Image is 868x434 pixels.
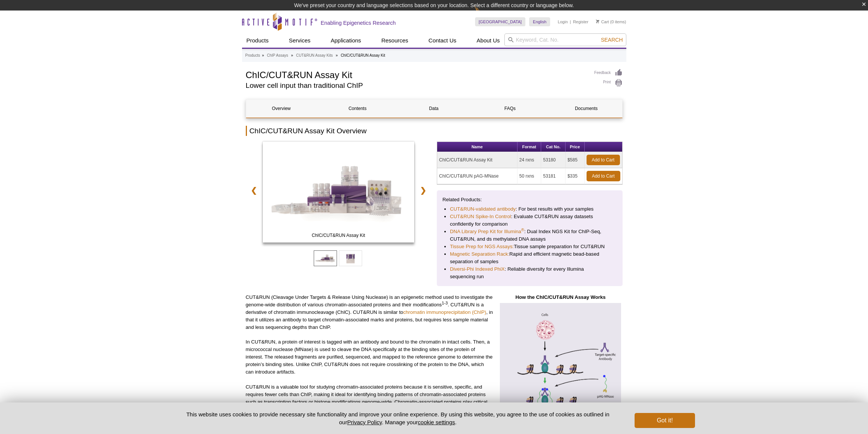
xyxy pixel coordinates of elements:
p: This website uses cookies to provide necessary site functionality and improve your online experie... [173,410,623,426]
img: Change Here [475,6,495,23]
a: Add to Cart [587,155,620,165]
h1: ChIC/CUT&RUN Assay Kit [246,69,587,80]
p: CUT&RUN (Cleavage Under Targets & Release Using Nuclease) is an epigenetic method used to investi... [246,294,493,331]
strong: How the ChIC/CUT&RUN Assay Works [515,294,605,300]
p: In CUT&RUN, a protein of interest is tagged with an antibody and bound to the chromatin in intact... [246,338,493,376]
a: Data [399,99,469,118]
a: Tissue Prep for NGS Assays: [450,243,514,250]
td: $585 [566,152,584,168]
a: Print [594,79,623,87]
a: Resources [377,33,413,48]
a: ❯ [415,182,431,199]
a: CUT&RUN-validated antibody [450,205,516,213]
td: ChIC/CUT&RUN Assay Kit [437,152,517,168]
th: Format [517,142,541,152]
a: Overview [246,99,317,118]
a: Documents [551,99,621,118]
a: Login [558,19,568,24]
a: Contents [322,99,393,118]
a: [GEOGRAPHIC_DATA] [475,17,526,26]
a: English [529,17,550,26]
h2: Lower cell input than traditional ChIP [246,82,587,89]
a: DNA Library Prep Kit for Illumina® [450,228,524,235]
th: Name [437,142,517,152]
li: » [291,53,293,57]
li: » [336,53,338,57]
a: Services [284,33,315,48]
a: Applications [326,33,366,48]
td: ChIC/CUT&RUN pAG-MNase [437,168,517,184]
li: : Evaluate CUT&RUN assay datasets confidently for comparison [450,213,609,228]
a: ChIP Assays [267,52,288,59]
th: Price [566,142,584,152]
sup: 1-3 [442,300,448,305]
a: Privacy Policy [347,419,382,425]
span: Search [601,37,623,43]
p: CUT&RUN is a valuable tool for studying chromatin-associated proteins because it is sensitive, sp... [246,383,493,428]
li: Rapid and efficient magnetic bead-based separation of samples [450,250,609,265]
td: $335 [566,168,584,184]
li: ChIC/CUT&RUN Assay Kit [341,53,385,57]
sup: ® [521,227,524,232]
a: ChIC/CUT&RUN Assay Kit [263,142,415,245]
td: 53180 [541,152,566,168]
a: Magnetic Separation Rack: [450,250,509,258]
img: ChIC/CUT&RUN Assay Kit [263,142,415,243]
a: Products [242,33,273,48]
input: Keyword, Cat. No. [504,33,626,46]
a: Contact Us [424,33,461,48]
h2: ChIC/CUT&RUN Assay Kit Overview [246,126,623,136]
a: Cart [596,19,609,24]
a: Add to Cart [587,171,620,181]
li: : Dual Index NGS Kit for ChIP-Seq, CUT&RUN, and ds methylated DNA assays [450,228,609,243]
a: About Us [472,33,504,48]
li: | [570,17,571,26]
li: : For best results with your samples [450,205,609,213]
a: chromatin immunoprecipitation (ChIP) [403,309,486,315]
a: Products [245,52,260,59]
h2: Enabling Epigenetics Research [321,20,396,26]
a: Feedback [594,69,623,77]
td: 53181 [541,168,566,184]
button: cookie settings [418,419,455,425]
td: 24 rxns [517,152,541,168]
span: ChIC/CUT&RUN Assay Kit [264,232,413,239]
a: FAQs [475,99,545,118]
img: Your Cart [596,20,599,23]
th: Cat No. [541,142,566,152]
td: 50 rxns [517,168,541,184]
a: CUT&RUN Spike-In Control [450,213,511,220]
a: ❮ [246,182,262,199]
li: Tissue sample preparation for CUT&RUN [450,243,609,250]
button: Search [599,36,625,43]
a: CUT&RUN Assay Kits [296,52,333,59]
p: Related Products: [442,196,617,203]
button: Got it! [635,413,695,428]
li: : Reliable diversity for every Illumina sequencing run [450,265,609,280]
li: » [262,53,264,57]
a: Register [573,19,588,24]
a: Diversi-Phi Indexed PhiX [450,265,505,273]
li: (0 items) [596,17,626,26]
